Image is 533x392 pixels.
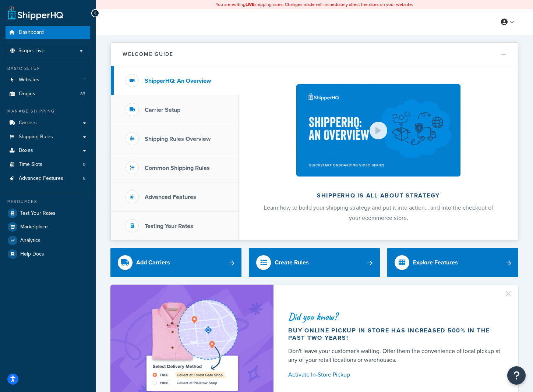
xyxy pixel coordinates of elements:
span: 83 [80,91,85,97]
span: Boxes [19,147,33,154]
a: Shipping Rules [6,130,90,144]
a: Create Rules [249,248,380,277]
div: Resources [6,199,90,205]
span: 0 [83,161,85,168]
h2: ShipperHQ is all about strategy [258,192,498,199]
div: Did you know? [288,311,501,322]
span: Marketplace [20,224,48,230]
span: 1 [84,77,85,83]
a: Analytics [6,234,90,247]
span: Analytics [20,238,40,244]
h3: Testing Your Rates [145,223,193,229]
div: Manage Shipping [6,108,90,114]
a: Advanced Features6 [6,172,90,185]
span: Scope: Live [18,48,45,54]
a: Websites1 [6,73,90,87]
h3: Carrier Setup [145,107,180,113]
span: Learn how to build your shipping strategy and put it into action… and into the checkout of your e... [264,203,493,222]
li: Origins [6,87,90,101]
a: Explore Features [387,248,518,277]
button: Welcome Guide [111,43,518,66]
span: Time Slots [19,161,42,168]
span: 6 [83,175,85,182]
li: Websites [6,73,90,87]
h2: Welcome Guide [123,51,173,57]
a: Help Docs [6,247,90,261]
a: Marketplace [6,220,90,234]
button: Open Resource Center [507,366,526,385]
div: Add Carriers [136,257,170,268]
span: Advanced Features [19,175,63,182]
div: Basic Setup [6,65,90,72]
a: Time Slots0 [6,158,90,171]
span: Carriers [19,120,37,126]
a: Test Your Rates [6,207,90,220]
span: Origins [19,91,35,97]
h3: ShipperHQ: An Overview [145,78,211,84]
img: ShipperHQ is all about strategy [296,84,460,177]
span: Websites [19,77,39,83]
span: Help Docs [20,251,44,257]
h3: Advanced Features [145,194,196,200]
a: Boxes [6,144,90,157]
span: Shipping Rules [19,134,53,140]
b: LIVE [246,1,254,8]
h3: Common Shipping Rules [145,165,210,171]
div: Create Rules [275,257,309,268]
li: Time Slots [6,158,90,171]
h3: Shipping Rules Overview [145,136,211,142]
a: Origins83 [6,87,90,101]
a: Add Carriers [110,248,241,277]
li: Advanced Features [6,172,90,185]
div: Explore Features [413,257,458,268]
a: Carriers [6,116,90,130]
span: Dashboard [19,29,44,36]
a: Activate In-Store Pickup [288,370,501,380]
div: Don't leave your customer's waiting. Offer them the convenience of local pickup at any of your re... [288,347,501,364]
div: Buy online pickup in store has increased 500% in the past two years! [288,327,501,342]
a: Dashboard [6,26,90,39]
span: Test Your Rates [20,210,56,217]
